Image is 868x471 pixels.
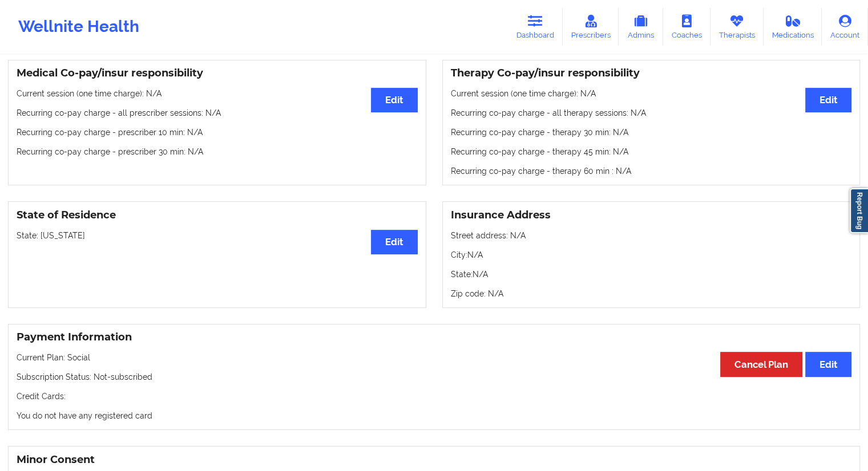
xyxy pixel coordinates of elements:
h3: Payment Information [17,331,851,344]
a: Dashboard [508,8,563,46]
p: Recurring co-pay charge - prescriber 30 min : N/A [17,146,418,157]
h3: Minor Consent [17,453,851,466]
a: Account [822,8,868,46]
p: Credit Cards: [17,391,851,402]
p: Current session (one time charge): N/A [17,88,418,99]
h3: Medical Co-pay/insur responsibility [17,67,418,80]
h3: Therapy Co-pay/insur responsibility [451,67,852,80]
p: Current session (one time charge): N/A [451,88,852,99]
a: Therapists [710,8,764,46]
h3: State of Residence [17,209,418,222]
p: Recurring co-pay charge - therapy 30 min : N/A [451,127,852,138]
p: Subscription Status: Not-subscribed [17,371,851,383]
p: Current Plan: Social [17,352,851,363]
button: Edit [371,88,417,112]
a: Medications [764,8,822,46]
p: You do not have any registered card [17,410,851,421]
button: Edit [805,88,851,112]
p: City: N/A [451,249,852,261]
a: Admins [619,8,663,46]
p: Recurring co-pay charge - prescriber 10 min : N/A [17,127,418,138]
p: Recurring co-pay charge - all prescriber sessions : N/A [17,107,418,119]
a: Coaches [663,8,710,46]
a: Prescribers [563,8,619,46]
p: Recurring co-pay charge - therapy 60 min : N/A [451,165,852,177]
a: Report Bug [850,188,868,233]
h3: Insurance Address [451,209,852,222]
p: Recurring co-pay charge - all therapy sessions : N/A [451,107,852,119]
button: Edit [371,230,417,254]
button: Edit [805,352,851,376]
p: Zip code: N/A [451,288,852,299]
p: Recurring co-pay charge - therapy 45 min : N/A [451,146,852,157]
p: State: [US_STATE] [17,230,418,241]
p: Street address: N/A [451,230,852,241]
button: Cancel Plan [720,352,802,376]
p: State: N/A [451,269,852,280]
